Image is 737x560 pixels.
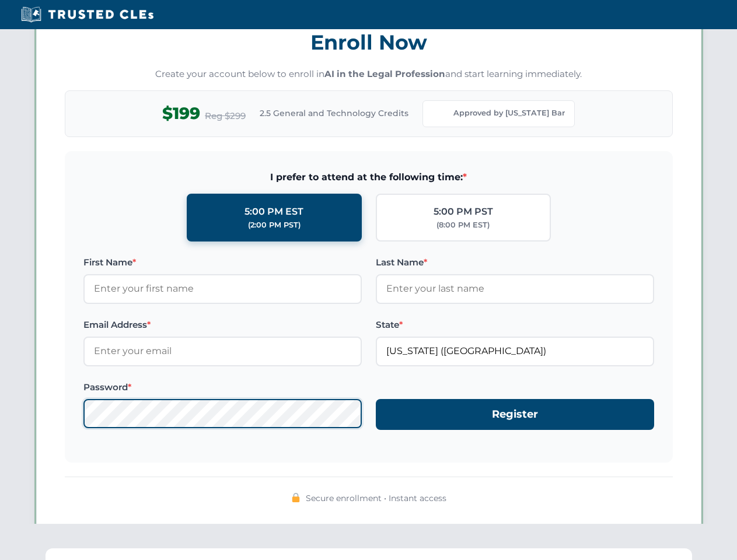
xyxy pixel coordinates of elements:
img: 🔒 [291,493,301,502]
span: Approved by [US_STATE] Bar [453,107,565,119]
label: Email Address [83,318,362,332]
input: Enter your first name [83,274,362,303]
button: Register [376,399,654,430]
input: Enter your last name [376,274,654,303]
img: Trusted CLEs [18,6,157,23]
label: First Name [83,256,362,269]
input: Florida (FL) [376,337,654,366]
h3: Enroll Now [65,24,673,61]
span: I prefer to attend at the following time: [83,170,654,185]
label: State [376,318,654,332]
p: Create your account below to enroll in and start learning immediately. [65,68,673,81]
div: (2:00 PM PST) [248,219,301,231]
span: Reg $299 [205,109,246,123]
strong: AI in the Legal Profession [324,68,445,79]
div: 5:00 PM EST [244,204,303,219]
span: Secure enrollment • Instant access [306,492,446,505]
div: 5:00 PM PST [434,204,493,219]
span: 2.5 General and Technology Credits [260,107,408,120]
div: (8:00 PM EST) [436,219,490,231]
span: $199 [162,100,200,127]
img: Florida Bar [432,106,449,122]
label: Password [83,380,362,394]
input: Enter your email [83,337,362,366]
label: Last Name [376,256,654,269]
